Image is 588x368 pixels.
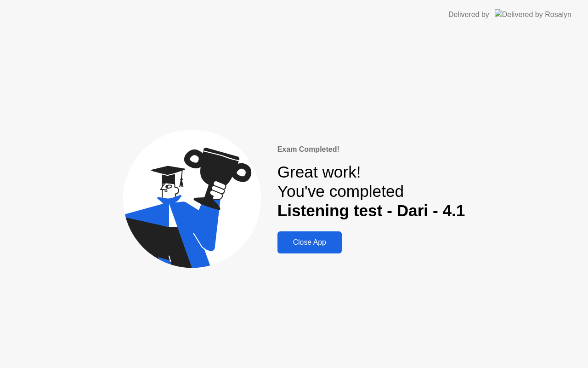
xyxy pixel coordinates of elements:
[280,238,339,247] div: Close App
[277,144,465,155] div: Exam Completed!
[495,9,571,20] img: Delivered by Rosalyn
[277,201,465,219] b: Listening test - Dari - 4.1
[448,9,489,20] div: Delivered by
[277,231,342,253] button: Close App
[277,162,465,221] div: Great work! You've completed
